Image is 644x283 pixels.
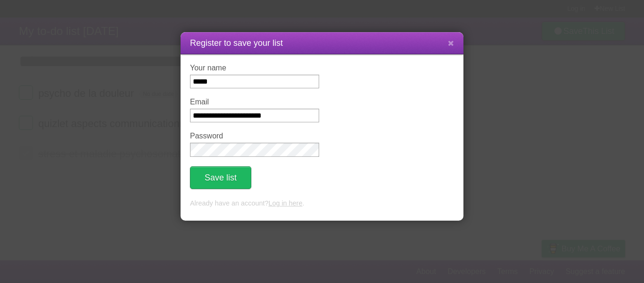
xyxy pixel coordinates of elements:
label: Password [190,132,319,140]
label: Email [190,98,319,106]
h1: Register to save your list [190,37,454,50]
label: Your name [190,64,319,72]
a: Log in here [268,199,302,207]
p: Already have an account? . [190,198,454,209]
button: Save list [190,166,251,189]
